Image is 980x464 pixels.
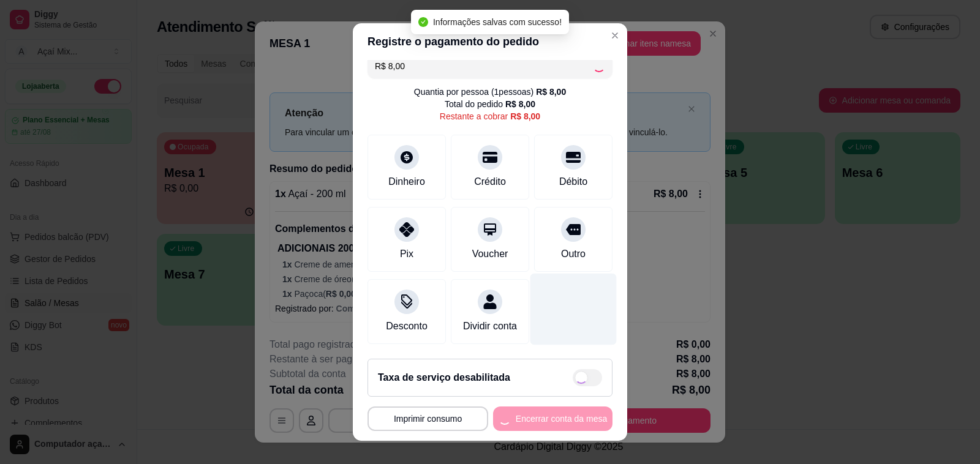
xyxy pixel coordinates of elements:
[505,98,535,110] div: R$ 8,00
[386,319,428,334] div: Desconto
[388,174,425,189] div: Dinheiro
[559,174,587,189] div: Débito
[510,110,540,122] div: R$ 8,00
[593,60,605,72] div: Loading
[367,406,488,431] button: Imprimir consumo
[536,86,566,98] div: R$ 8,00
[463,319,517,334] div: Dividir conta
[378,370,510,385] h2: Taxa de serviço desabilitada
[400,247,413,261] div: Pix
[414,86,566,98] div: Quantia por pessoa ( 1 pessoas)
[445,98,535,110] div: Total do pedido
[605,26,625,45] button: Close
[433,17,562,27] span: Informações salvas com sucesso!
[472,247,508,261] div: Voucher
[418,17,428,27] span: check-circle
[474,174,506,189] div: Crédito
[375,54,593,78] input: Ex.: hambúrguer de cordeiro
[561,247,586,261] div: Outro
[353,23,627,60] header: Registre o pagamento do pedido
[440,110,540,122] div: Restante a cobrar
